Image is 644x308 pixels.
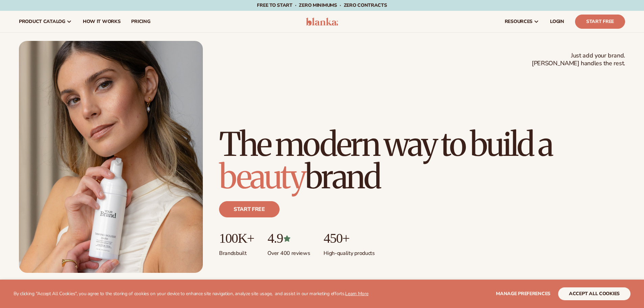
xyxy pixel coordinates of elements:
span: Manage preferences [496,290,550,297]
span: How It Works [83,19,121,24]
p: High-quality products [324,246,375,257]
a: Learn More [345,290,368,297]
img: logo [306,18,338,26]
p: By clicking "Accept All Cookies", you agree to the storing of cookies on your device to enhance s... [14,291,368,297]
button: Manage preferences [496,287,550,300]
span: product catalog [19,19,65,24]
a: LOGIN [545,11,570,32]
h1: The modern way to build a brand [219,128,625,193]
a: Start Free [575,15,625,29]
p: Over 400 reviews [267,246,310,257]
span: Free to start · ZERO minimums · ZERO contracts [257,2,387,8]
span: pricing [131,19,150,24]
a: Start free [219,201,280,217]
img: Female holding tanning mousse. [19,41,203,273]
p: 4.9 [267,231,310,246]
a: resources [499,11,545,32]
span: resources [505,19,532,24]
a: How It Works [77,11,126,32]
span: Just add your brand. [PERSON_NAME] handles the rest. [532,52,625,68]
p: 100K+ [219,231,254,246]
a: product catalog [14,11,77,32]
span: LOGIN [550,19,564,24]
span: beauty [219,157,305,197]
p: 450+ [324,231,375,246]
button: accept all cookies [558,287,630,300]
a: pricing [126,11,156,32]
p: Brands built [219,246,254,257]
